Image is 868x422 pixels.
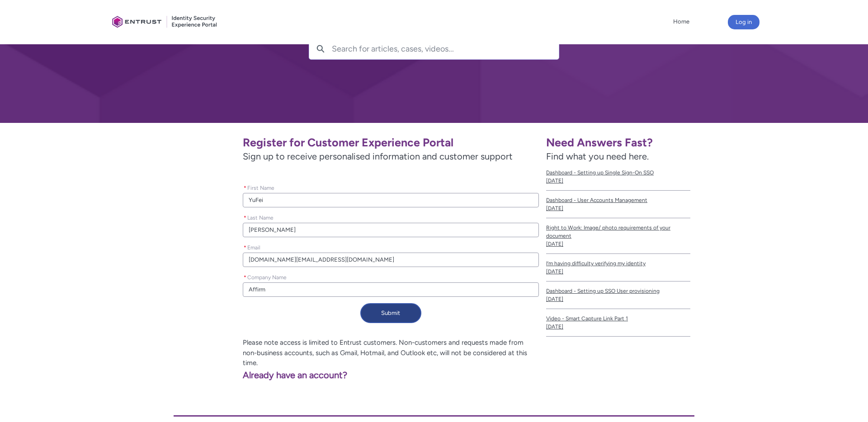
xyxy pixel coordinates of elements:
[546,254,690,281] a: I’m having difficulty verifying my identity[DATE]
[244,244,246,251] abbr: required
[243,182,278,192] label: First Name
[332,38,559,59] input: Search for articles, cases, videos...
[244,185,246,191] abbr: required
[546,178,563,184] lightning-formatted-date-time: [DATE]
[309,38,332,59] button: Search
[546,241,563,247] lightning-formatted-date-time: [DATE]
[546,163,690,191] a: Dashboard - Setting up Single Sign-On SSO[DATE]
[243,136,539,150] h1: Register for Customer Experience Portal
[546,224,690,240] span: Right to Work: Image/ photo requirements of your document
[243,212,277,222] label: Last Name
[546,169,690,177] span: Dashboard - Setting up Single Sign-On SSO
[244,215,246,221] abbr: required
[546,191,690,218] a: Dashboard - User Accounts Management[DATE]
[546,259,690,267] span: I’m having difficulty verifying my identity
[116,370,347,380] a: Already have an account?
[546,218,690,254] a: Right to Work: Image/ photo requirements of your document[DATE]
[728,15,759,29] button: Log in
[546,324,563,330] lightning-formatted-date-time: [DATE]
[546,268,563,275] lightning-formatted-date-time: [DATE]
[546,296,563,302] lightning-formatted-date-time: [DATE]
[546,281,690,309] a: Dashboard - Setting up SSO User provisioning[DATE]
[546,314,690,323] span: Video - Smart Capture Link Part 1
[243,242,264,252] label: Email
[546,151,649,162] span: Find what you need here.
[546,287,690,295] span: Dashboard - Setting up SSO User provisioning
[546,309,690,337] a: Video - Smart Capture Link Part 1[DATE]
[546,136,690,150] h1: Need Answers Fast?
[707,213,868,422] iframe: Qualified Messenger
[243,272,290,281] label: Company Name
[546,205,563,211] lightning-formatted-date-time: [DATE]
[360,303,421,323] button: Submit
[243,150,539,163] span: Sign up to receive personalised information and customer support
[116,338,539,368] p: Please note access is limited to Entrust customers. Non-customers and requests made from non-busi...
[546,196,690,204] span: Dashboard - User Accounts Management
[671,15,692,28] a: Home
[244,274,246,281] abbr: required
